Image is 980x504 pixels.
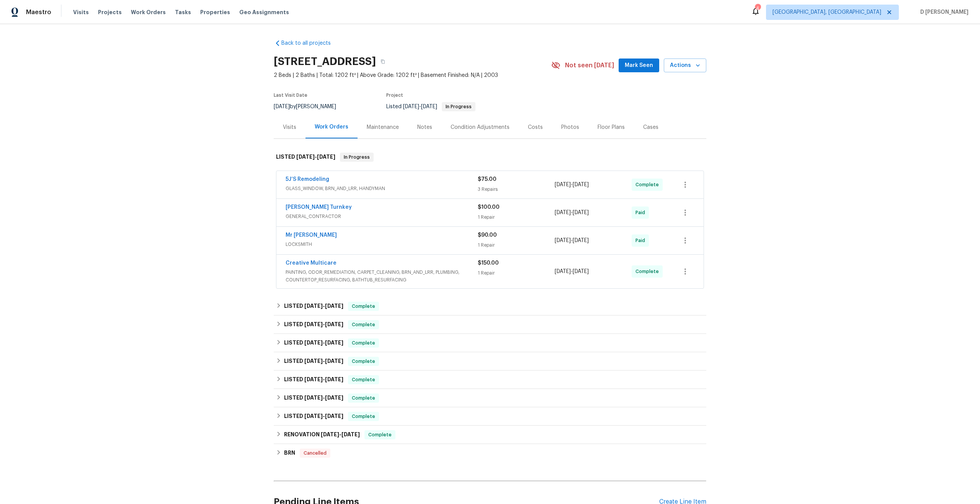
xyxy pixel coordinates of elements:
span: $90.00 [478,232,497,238]
div: 3 Repairs [478,185,555,193]
div: LISTED [DATE]-[DATE]Complete [274,352,706,371]
div: 1 Repair [478,269,555,277]
div: LISTED [DATE]-[DATE]Complete [274,334,706,352]
span: [DATE] [573,182,589,187]
span: Complete [349,376,378,384]
div: Notes [417,124,432,131]
div: 1 Repair [478,241,555,249]
span: GENERAL_CONTRACTOR [286,213,478,220]
span: Cancelled [301,449,330,457]
span: Maestro [26,8,51,16]
span: - [304,322,343,327]
span: [DATE] [317,154,335,159]
span: [DATE] [325,322,343,327]
div: 4 [755,5,760,12]
h6: LISTED [284,393,343,403]
span: $100.00 [478,205,500,210]
span: - [304,340,343,345]
span: Geo Assignments [239,8,289,16]
div: LISTED [DATE]-[DATE]Complete [274,371,706,389]
span: Properties [200,8,230,16]
span: - [304,377,343,382]
span: [DATE] [325,377,343,382]
a: [PERSON_NAME] Turnkey [286,205,352,210]
span: Complete [635,268,662,275]
div: LISTED [DATE]-[DATE]Complete [274,297,706,315]
h6: LISTED [284,320,343,329]
span: - [403,104,437,109]
span: $150.00 [478,260,499,266]
span: [DATE] [274,104,290,109]
span: [DATE] [325,413,343,419]
span: In Progress [341,153,373,161]
div: by [PERSON_NAME] [274,102,345,111]
span: - [555,268,589,275]
button: Actions [664,59,706,73]
a: Mr [PERSON_NAME] [286,232,337,238]
span: [DATE] [403,104,419,109]
span: Tasks [175,10,191,15]
span: Work Orders [131,8,166,16]
span: GLASS_WINDOW, BRN_AND_LRR, HANDYMAN [286,185,478,192]
span: [GEOGRAPHIC_DATA], [GEOGRAPHIC_DATA] [773,8,881,16]
div: Floor Plans [598,124,625,131]
span: [DATE] [555,182,571,187]
span: Projects [98,8,122,16]
span: [DATE] [296,154,315,159]
a: Creative Multicare [286,260,336,266]
span: [DATE] [321,432,339,437]
span: [DATE] [573,269,589,274]
div: Maintenance [367,124,399,131]
div: Costs [528,124,543,131]
span: Paid [635,237,648,244]
h2: [STREET_ADDRESS] [274,58,376,65]
span: Complete [349,358,378,365]
span: [DATE] [304,340,323,345]
span: [DATE] [325,395,343,400]
span: Last Visit Date [274,93,307,98]
span: Complete [349,413,378,420]
span: [DATE] [573,210,589,215]
span: - [304,303,343,309]
div: 1 Repair [478,213,555,221]
span: Mark Seen [625,61,653,70]
span: Complete [349,394,378,402]
div: RENOVATION [DATE]-[DATE]Complete [274,426,706,444]
span: [DATE] [304,413,323,419]
span: [DATE] [304,322,323,327]
span: - [304,358,343,364]
div: BRN Cancelled [274,444,706,462]
span: - [304,395,343,400]
span: [DATE] [304,303,323,309]
span: Not seen [DATE] [565,62,614,69]
span: [DATE] [573,238,589,243]
div: Work Orders [315,123,348,131]
span: Paid [635,209,648,216]
span: Project [386,93,403,98]
span: PAINTING, ODOR_REMEDIATION, CARPET_CLEANING, BRN_AND_LRR, PLUMBING, COUNTERTOP_RESURFACING, BATHT... [286,268,478,284]
div: Condition Adjustments [451,124,510,131]
div: LISTED [DATE]-[DATE]Complete [274,389,706,407]
span: In Progress [443,104,475,109]
div: LISTED [DATE]-[DATE]Complete [274,407,706,426]
div: LISTED [DATE]-[DATE]In Progress [274,145,706,169]
div: Photos [561,124,579,131]
div: LISTED [DATE]-[DATE]Complete [274,315,706,334]
span: [DATE] [325,340,343,345]
h6: LISTED [284,412,343,421]
span: [DATE] [341,432,360,437]
a: Back to all projects [274,39,347,47]
h6: LISTED [276,153,335,162]
div: Cases [643,124,658,131]
span: [DATE] [555,210,571,215]
span: - [555,237,589,244]
h6: LISTED [284,357,343,366]
span: [DATE] [304,377,323,382]
span: D [PERSON_NAME] [917,8,969,16]
h6: BRN [284,449,295,458]
span: Complete [349,302,378,310]
a: 5J’S Remodeling [286,177,329,182]
span: - [304,413,343,419]
span: 2 Beds | 2 Baths | Total: 1202 ft² | Above Grade: 1202 ft² | Basement Finished: N/A | 2003 [274,72,551,79]
span: [DATE] [421,104,437,109]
